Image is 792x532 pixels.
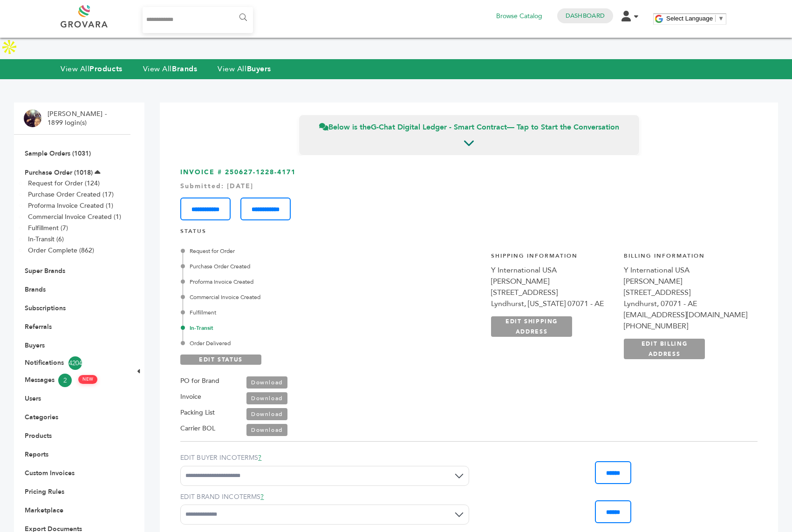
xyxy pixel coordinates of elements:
strong: Products [89,64,122,74]
span: 4204 [68,356,82,370]
a: Select Language​ [666,15,724,22]
a: EDIT STATUS [180,355,261,365]
div: Request for Order [183,247,382,255]
h4: STATUS [180,227,758,240]
a: Purchase Order (1018) [25,168,93,177]
div: [PERSON_NAME] [624,276,747,287]
div: Purchase Order Created [183,262,382,271]
span: NEW [78,375,97,384]
a: Users [25,394,41,403]
a: Brands [25,285,46,294]
div: Proforma Invoice Created [183,278,382,286]
li: [PERSON_NAME] - 1899 login(s) [48,109,109,128]
a: Products [25,431,52,440]
a: Download [246,408,287,420]
div: [EMAIL_ADDRESS][DOMAIN_NAME] [624,309,747,321]
a: View AllProducts [61,64,123,74]
a: Proforma Invoice Created (1) [28,201,113,210]
input: Search... [143,7,253,33]
a: Order Complete (862) [28,246,94,255]
a: Dashboard [566,12,605,20]
a: Pricing Rules [25,487,64,496]
a: EDIT BILLING ADDRESS [624,339,705,359]
a: Categories [25,413,58,422]
a: Subscriptions [25,304,66,313]
span: 2 [58,374,72,387]
div: [STREET_ADDRESS] [491,287,614,298]
label: Packing List [180,407,215,418]
div: Y International USA [624,265,747,276]
div: Submitted: [DATE] [180,182,758,191]
a: Super Brands [25,266,65,275]
label: EDIT BUYER INCOTERMS [180,453,469,463]
a: Notifications4204 [25,356,120,370]
strong: G-Chat Digital Ledger - Smart Contract [371,122,507,132]
a: Buyers [25,341,45,350]
span: Select Language [666,15,713,22]
a: Request for Order (124) [28,179,100,188]
a: Marketplace [25,506,63,515]
a: Referrals [25,322,52,331]
h4: Billing Information [624,252,747,265]
a: Purchase Order Created (17) [28,190,114,199]
a: Download [246,392,287,404]
div: Lyndhurst, 07071 - AE [624,298,747,309]
label: Invoice [180,391,201,402]
span: Below is the — Tap to Start the Conversation [319,122,619,132]
a: Commercial Invoice Created (1) [28,212,121,221]
div: [STREET_ADDRESS] [624,287,747,298]
div: Commercial Invoice Created [183,293,382,301]
label: Carrier BOL [180,423,215,434]
a: View AllBrands [143,64,198,74]
a: Fulfillment (7) [28,224,68,232]
a: Messages2 NEW [25,374,120,387]
strong: Buyers [247,64,271,74]
a: Reports [25,450,48,459]
a: Sample Orders (1031) [25,149,91,158]
a: ? [258,453,261,462]
label: PO for Brand [180,375,219,387]
div: [PERSON_NAME] [491,276,614,287]
div: [PHONE_NUMBER] [624,321,747,332]
div: In-Transit [183,324,382,332]
a: ? [260,492,264,501]
label: EDIT BRAND INCOTERMS [180,492,469,502]
a: In-Transit (6) [28,235,64,244]
a: Custom Invoices [25,469,75,477]
h4: Shipping Information [491,252,614,265]
div: Y International USA [491,265,614,276]
div: Order Delivered [183,339,382,348]
a: Download [246,376,287,389]
a: EDIT SHIPPING ADDRESS [491,316,572,337]
h3: INVOICE # 250627-1228-4171 [180,168,758,220]
span: ▼ [718,15,724,22]
div: Lyndhurst, [US_STATE] 07071 - AE [491,298,614,309]
a: View AllBuyers [218,64,271,74]
a: Browse Catalog [496,11,542,21]
a: Download [246,424,287,436]
strong: Brands [172,64,197,74]
div: Fulfillment [183,308,382,317]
